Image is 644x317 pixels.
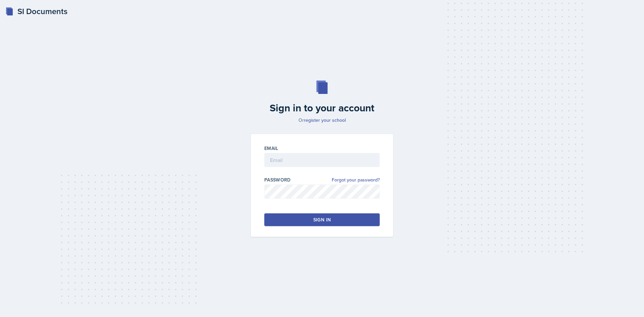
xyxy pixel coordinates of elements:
div: Sign in [313,216,331,223]
a: Forgot your password? [332,176,380,183]
input: Email [264,153,380,167]
label: Email [264,145,278,152]
a: SI Documents [5,5,67,17]
label: Password [264,176,291,183]
button: Sign in [264,213,380,226]
p: Or [247,117,397,123]
a: register your school [304,117,346,123]
h2: Sign in to your account [247,102,397,114]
